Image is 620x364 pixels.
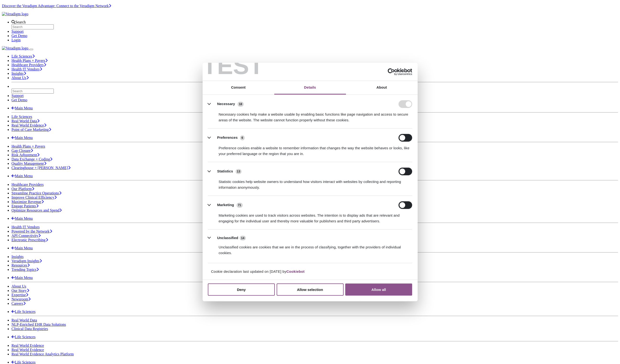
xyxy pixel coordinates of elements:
label: Marketing [217,203,234,207]
img: Veradigm logo [2,46,28,50]
a: Newsroom [11,297,31,301]
a: Clearinghouse + [PERSON_NAME] [11,166,70,170]
span: 13 [236,169,242,174]
div: Statistic cookies help website owners to understand how visitors interact with websites by collec... [208,175,412,190]
a: Data Exchange + Coding [11,157,52,161]
a: Login [11,38,21,42]
input: Search [11,89,54,94]
a: Real World Data [11,119,39,123]
a: Healthcare Providers [11,63,46,67]
a: Point of Care Marketing [11,128,51,132]
a: Real World Data [11,318,37,322]
button: Statistics (13) [208,167,245,175]
a: About [346,81,418,95]
a: Health IT Vendors [11,225,40,229]
a: Main Menu [11,106,33,110]
a: About Us [11,284,26,288]
a: Health Plans + Payers [11,144,45,148]
button: Toggle Navigation Menu [29,49,33,50]
a: Real World Evidence Analytics Platform [11,352,74,356]
a: Main Menu [11,216,33,220]
span: 14 [240,236,246,240]
span: 6 [240,135,245,140]
a: Healthcare Providers [11,182,44,187]
span: 18 [237,102,244,107]
label: Statistics [217,169,233,173]
div: Necessary cookies help make a website usable by enabling basic functions like page navigation and... [208,108,412,123]
button: Deny [208,284,275,296]
a: Electronic Prescribing [11,238,48,242]
a: Life Sciences [11,115,32,119]
a: API Connectivity [11,234,41,238]
a: Main Menu [11,136,33,140]
a: Resources [11,263,30,267]
iframe: Drift Chat Widget [528,334,614,358]
a: Expertise [11,293,28,297]
a: Search [11,20,26,24]
a: Improve Clinical Efficiency [11,195,57,199]
a: Main Menu [11,174,33,178]
a: Main Menu [11,276,33,280]
a: Our Story [11,289,29,293]
a: Real World Evidence [11,348,44,352]
a: Risk Adjustment [11,153,39,157]
a: Maximize Revenue [11,200,44,204]
a: Gap Closure [11,149,33,153]
div: Preference cookies enable a website to remember information that changes the way the website beha... [208,141,412,156]
span: 71 [237,203,243,208]
a: Details [274,81,346,95]
a: Engage Patients [11,204,38,208]
a: Support [11,94,24,98]
label: Necessary [217,102,235,106]
button: Necessary (18) [208,100,247,108]
a: Usercentrics Cookiebot - opens in a new window [370,68,412,75]
label: Preferences [217,135,238,139]
a: Veradigm logo [2,46,29,50]
input: Search [11,24,54,29]
a: Real World Evidence [11,123,46,127]
a: Real World Evidence [11,343,44,348]
a: Powered by the Network [11,229,52,233]
a: Life Sciences [11,310,36,314]
div: Cookie declaration last updated on [DATE] by [204,268,416,278]
section: Covid alert [2,4,618,8]
a: Clinical Data Registries [11,327,48,331]
a: Quality Management [11,161,46,166]
a: Health IT Vendors [11,67,42,71]
a: Insights [11,71,26,75]
button: Allow selection [277,284,344,296]
a: Cookiebot [286,269,305,273]
div: Marketing cookies are used to track visitors across websites. The intention is to display ads tha... [208,209,412,224]
a: Life Sciences [11,54,35,58]
a: Streamline Practice Operations [11,191,61,195]
a: Health Plans + Payers [11,59,48,63]
a: Insights [11,255,24,259]
a: Get Demo [11,34,27,38]
a: Careers [11,301,26,305]
a: Support [11,29,24,33]
a: Discover the Veradigm Advantage: Connect to the Veradigm NetworkLearn More [2,4,111,8]
img: Veradigm logo [2,12,28,16]
a: Veradigm Insights [11,259,42,263]
button: Allow all [345,284,412,296]
a: NLP-Enriched EHR Data Solutions [11,322,66,327]
span: Learn More [109,4,111,8]
a: Get Demo [11,98,27,102]
a: Optimize Resources and Spend [11,208,62,212]
a: About Us [11,76,29,80]
a: Consent [203,81,274,95]
button: Preferences (6) [208,134,248,141]
a: Trending Topics [11,268,39,272]
button: Unclassified (14) [208,235,249,241]
a: Main Menu [11,246,33,250]
a: Veradigm logo [2,12,28,16]
a: Life Sciences [11,335,36,339]
div: Unclassified cookies are cookies that we are in the process of classifying, together with the pro... [208,241,412,256]
a: Our Platform [11,187,34,191]
button: Marketing (71) [208,201,246,209]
